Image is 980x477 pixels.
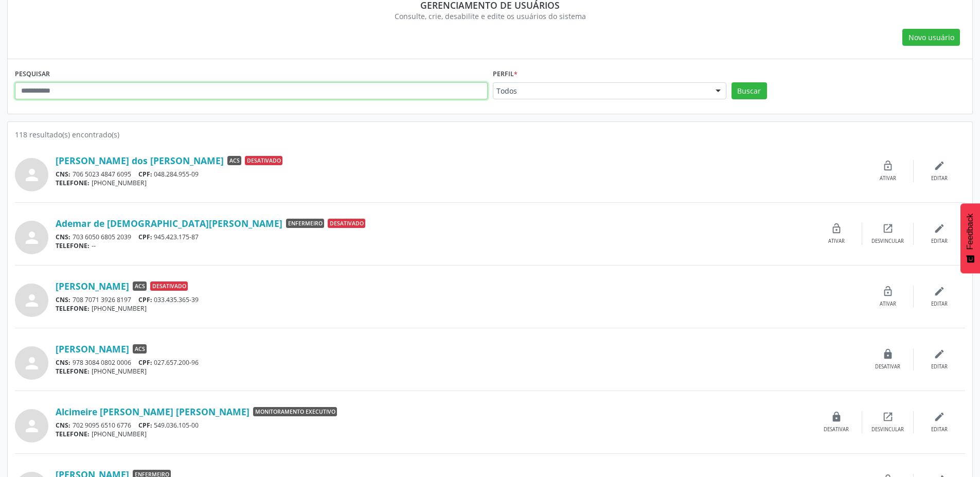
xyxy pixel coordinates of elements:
[56,155,224,166] a: [PERSON_NAME] dos [PERSON_NAME]
[56,367,90,376] span: TELEFONE:
[56,430,90,438] span: TELEFONE:
[328,219,365,228] span: Desativado
[934,348,945,360] i: edit
[882,223,894,234] i: open_in_new
[902,29,960,46] button: Novo usuário
[934,411,945,422] i: edit
[966,214,975,250] span: Feedback
[56,343,129,355] a: [PERSON_NAME]
[934,286,945,297] i: edit
[56,241,90,250] span: TELEFONE:
[56,358,862,367] div: 978 3084 0802 0006 027.657.200-96
[882,160,894,171] i: lock_open
[732,82,767,100] button: Buscar
[56,367,862,376] div: [PHONE_NUMBER]
[56,295,862,304] div: 708 7071 3926 8197 033.435.365-39
[286,219,324,228] span: Enfermeiro
[56,295,70,304] span: CNS:
[23,354,41,373] i: person
[138,421,152,430] span: CPF:
[882,286,894,297] i: lock_open
[138,295,152,304] span: CPF:
[15,66,50,82] label: PESQUISAR
[960,203,980,273] button: Feedback - Mostrar pesquisa
[56,233,811,241] div: 703 6050 6805 2039 945.423.175-87
[56,421,811,430] div: 702 9095 6510 6776 549.036.105-00
[880,175,896,182] div: Ativar
[824,426,849,433] div: Desativar
[23,291,41,310] i: person
[56,241,811,250] div: --
[931,238,948,245] div: Editar
[56,170,862,179] div: 706 5023 4847 6095 048.284.955-09
[934,160,945,171] i: edit
[23,228,41,247] i: person
[56,179,862,187] div: [PHONE_NUMBER]
[227,156,241,165] span: ACS
[133,281,147,291] span: ACS
[56,179,90,187] span: TELEFONE:
[831,411,842,422] i: lock
[882,411,894,422] i: open_in_new
[871,426,904,433] div: Desvincular
[931,301,948,308] div: Editar
[934,223,945,234] i: edit
[56,304,862,313] div: [PHONE_NUMBER]
[23,417,41,435] i: person
[56,421,70,430] span: CNS:
[15,129,965,140] div: 118 resultado(s) encontrado(s)
[931,363,948,370] div: Editar
[875,363,900,370] div: Desativar
[831,223,842,234] i: lock_open
[56,280,129,292] a: [PERSON_NAME]
[496,86,705,96] span: Todos
[931,175,948,182] div: Editar
[882,348,894,360] i: lock
[493,66,518,82] label: Perfil
[56,170,70,179] span: CNS:
[871,238,904,245] div: Desvincular
[56,218,282,229] a: Ademar de [DEMOGRAPHIC_DATA][PERSON_NAME]
[22,11,958,22] div: Consulte, crie, desabilite e edite os usuários do sistema
[56,233,70,241] span: CNS:
[253,407,337,416] span: Monitoramento Executivo
[908,32,954,43] span: Novo usuário
[138,358,152,367] span: CPF:
[150,281,188,291] span: Desativado
[56,304,90,313] span: TELEFONE:
[880,301,896,308] div: Ativar
[56,406,250,417] a: Alcimeire [PERSON_NAME] [PERSON_NAME]
[245,156,282,165] span: Desativado
[828,238,845,245] div: Ativar
[138,170,152,179] span: CPF:
[138,233,152,241] span: CPF:
[133,344,147,354] span: ACS
[23,166,41,184] i: person
[56,358,70,367] span: CNS:
[931,426,948,433] div: Editar
[56,430,811,438] div: [PHONE_NUMBER]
